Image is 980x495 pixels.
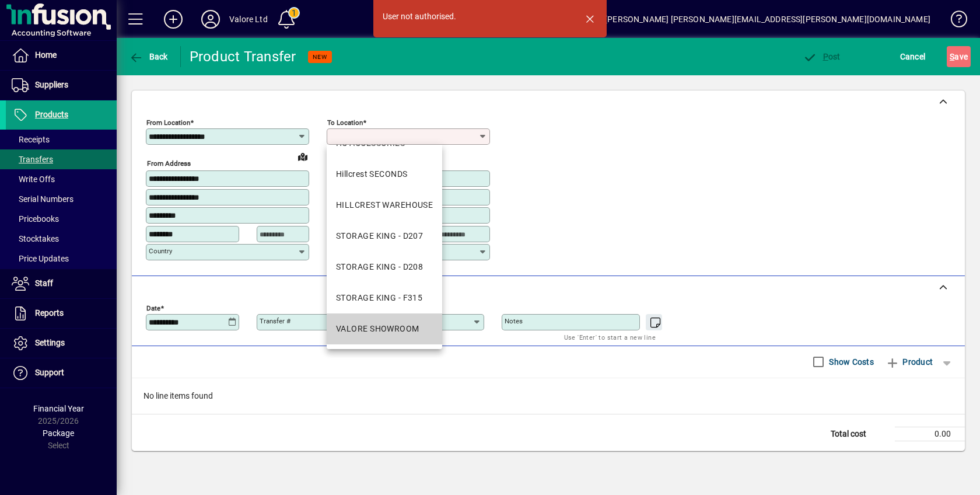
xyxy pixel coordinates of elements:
[43,428,74,438] span: Package
[942,2,965,40] a: Knowledge Base
[827,356,874,368] label: Show Costs
[146,118,190,127] mat-label: From location
[605,10,930,29] div: [PERSON_NAME] [PERSON_NAME][EMAIL_ADDRESS][PERSON_NAME][DOMAIN_NAME]
[12,214,59,224] span: Pricebooks
[336,230,423,242] div: STORAGE KING - D207
[947,46,971,67] button: Save
[327,159,442,190] mat-option: Hillcrest SECONDS
[313,53,327,61] span: NEW
[803,52,841,61] span: ost
[146,304,160,312] mat-label: Date
[897,46,929,67] button: Cancel
[12,175,55,184] span: Write Offs
[35,368,64,377] span: Support
[327,283,442,313] mat-option: STORAGE KING - F315
[823,52,828,61] span: P
[35,50,57,60] span: Home
[293,147,312,166] a: View on map
[880,351,939,372] button: Product
[336,323,419,335] div: VALORE SHOWROOM
[327,313,442,344] mat-option: VALORE SHOWROOM
[35,80,68,89] span: Suppliers
[129,52,168,61] span: Back
[260,317,290,325] mat-label: Transfer #
[229,10,268,29] div: Valore Ltd
[6,249,117,269] a: Price Updates
[6,229,117,249] a: Stocktakes
[6,299,117,328] a: Reports
[155,9,192,30] button: Add
[35,278,53,288] span: Staff
[336,199,433,211] div: HILLCREST WAREHOUSE
[6,41,117,70] a: Home
[6,169,117,189] a: Write Offs
[12,254,69,263] span: Price Updates
[336,292,422,304] div: STORAGE KING - F315
[327,252,442,283] mat-option: STORAGE KING - D208
[12,155,53,164] span: Transfers
[33,404,84,413] span: Financial Year
[6,329,117,358] a: Settings
[12,194,73,204] span: Serial Numbers
[327,118,363,127] mat-label: To location
[950,52,954,61] span: S
[825,427,895,441] td: Total cost
[6,71,117,100] a: Suppliers
[132,378,965,414] div: No line items found
[6,269,117,298] a: Staff
[336,261,423,273] div: STORAGE KING - D208
[950,47,968,66] span: ave
[117,46,181,67] app-page-header-button: Back
[336,168,407,180] div: Hillcrest SECONDS
[126,46,171,67] button: Back
[6,130,117,149] a: Receipts
[6,209,117,229] a: Pricebooks
[895,427,965,441] td: 0.00
[327,221,442,252] mat-option: STORAGE KING - D207
[35,338,65,347] span: Settings
[327,190,442,221] mat-option: HILLCREST WAREHOUSE
[192,9,229,30] button: Profile
[900,47,926,66] span: Cancel
[564,330,656,344] mat-hint: Use 'Enter' to start a new line
[35,110,68,119] span: Products
[35,308,64,318] span: Reports
[800,46,843,67] button: Post
[190,47,296,66] div: Product Transfer
[6,358,117,388] a: Support
[885,353,933,371] span: Product
[149,247,172,255] mat-label: Country
[6,149,117,169] a: Transfers
[12,135,50,144] span: Receipts
[505,317,523,325] mat-label: Notes
[12,234,59,243] span: Stocktakes
[6,189,117,209] a: Serial Numbers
